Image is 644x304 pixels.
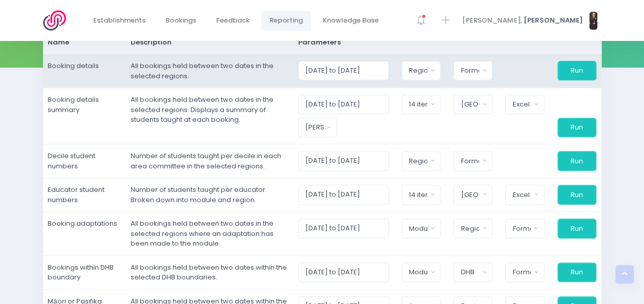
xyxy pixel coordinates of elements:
[409,224,427,234] div: Module
[298,118,337,137] button: Nickie-Leigh Heta
[85,11,154,31] a: Establishments
[315,11,387,31] a: Knowledge Base
[409,66,427,76] div: Region
[505,185,544,204] button: Excel Spreadsheet
[523,15,583,26] span: [PERSON_NAME]
[43,144,126,178] td: Decile student numbers
[512,267,531,277] div: Format
[512,224,531,234] div: Format
[43,10,72,31] img: Logo
[43,88,126,144] td: Booking details summary
[505,263,544,282] button: Format
[298,95,389,114] input: Select date range
[126,88,293,144] td: All bookings held between two dates in the selected regions. Displays a summary of students taugh...
[453,185,492,204] button: Central Region
[453,219,492,238] button: Region
[402,263,441,282] button: Module
[505,95,544,114] button: Excel Spreadsheet
[409,99,427,110] div: 14 items selected
[269,15,303,26] span: Reporting
[43,54,126,88] td: Booking details
[43,31,126,54] th: Name
[512,99,531,110] div: Excel Spreadsheet
[126,212,293,256] td: All bookings held between two dates in the selected regions where an adaptation has been made to ...
[165,15,196,26] span: Bookings
[461,156,479,166] div: Format
[409,267,427,277] div: Module
[557,151,596,170] button: Run
[298,263,389,282] input: Select date range
[126,144,293,178] td: Number of students taught per decile in each area committee in the selected regions.
[293,31,601,54] th: Parameters
[461,66,479,76] div: Format
[402,61,441,80] button: Region
[305,122,324,133] div: [PERSON_NAME]
[261,11,311,31] a: Reporting
[402,185,441,204] button: 14 items selected
[126,255,293,289] td: All bookings held between two dates within the selected DHB boundaries.
[557,185,596,204] button: Run
[298,151,389,170] input: Select date range
[557,118,596,137] button: Run
[461,99,479,110] div: [GEOGRAPHIC_DATA]
[512,190,531,200] div: Excel Spreadsheet
[589,12,597,30] img: N
[43,255,126,289] td: Bookings within DHB boundary
[126,54,293,88] td: All bookings held between two dates in the selected regions.
[461,190,479,200] div: [GEOGRAPHIC_DATA]
[298,61,389,80] input: Select date range
[157,11,205,31] a: Bookings
[453,151,492,170] button: Format
[461,224,479,234] div: Region
[298,185,389,204] input: Select date range
[402,95,441,114] button: 14 items selected
[43,178,126,212] td: Educator student numbers
[43,212,126,256] td: Booking adaptations
[557,263,596,282] button: Run
[505,219,544,238] button: Format
[208,11,258,31] a: Feedback
[323,15,379,26] span: Knowledge Base
[557,219,596,238] button: Run
[298,219,389,238] input: Select date range
[216,15,250,26] span: Feedback
[409,156,427,166] div: Region
[453,61,492,80] button: Format
[402,219,441,238] button: Module
[402,151,441,170] button: Region
[453,263,492,282] button: DHB
[453,95,492,114] button: Central Region
[126,31,293,54] th: Description
[461,267,479,277] div: DHB
[93,15,146,26] span: Establishments
[409,190,427,200] div: 14 items selected
[557,61,596,80] button: Run
[462,15,522,26] span: [PERSON_NAME],
[126,178,293,212] td: Number of students taught per educator. Broken down into module and region.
